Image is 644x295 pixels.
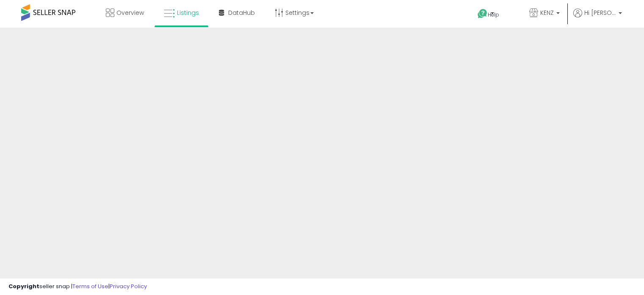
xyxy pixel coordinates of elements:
a: Terms of Use [72,282,108,290]
span: DataHub [228,8,255,17]
strong: Copyright [8,282,39,290]
span: Listings [177,8,199,17]
span: Help [488,11,499,18]
a: Hi [PERSON_NAME] [573,8,622,28]
div: seller snap | | [8,283,147,291]
span: Hi [PERSON_NAME] [584,8,616,17]
span: Overview [116,8,144,17]
span: KENZ [540,8,554,17]
i: Get Help [477,8,488,19]
a: Help [471,2,516,28]
a: Privacy Policy [110,282,147,290]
